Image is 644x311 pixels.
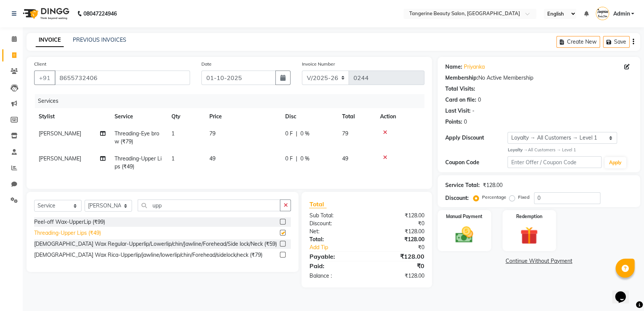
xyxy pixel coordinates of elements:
[445,181,480,189] div: Service Total:
[171,155,174,162] span: 1
[445,74,478,82] div: Membership:
[110,108,167,125] th: Service
[367,236,430,243] div: ₹128.00
[303,243,377,251] a: Add Tip
[115,130,159,145] span: Threading-Eye brow (₹79)
[83,3,117,24] b: 08047224946
[303,212,367,220] div: Sub Total:
[375,108,424,125] th: Action
[302,61,335,68] label: Invoice Number
[464,118,467,126] div: 0
[603,36,630,48] button: Save
[612,281,636,303] iframe: chat widget
[445,159,508,166] div: Coupon Code
[445,63,462,71] div: Name:
[516,213,542,220] label: Redemption
[285,130,293,138] span: 0 F
[605,157,626,168] button: Apply
[515,225,543,247] img: _gift.svg
[201,61,212,68] label: Date
[367,272,430,280] div: ₹128.00
[377,243,430,251] div: ₹0
[171,130,174,137] span: 1
[507,147,528,152] strong: Loyalty →
[209,130,215,137] span: 79
[367,252,430,261] div: ₹128.00
[518,194,529,201] label: Fixed
[596,7,609,20] img: Admin
[39,130,81,137] span: [PERSON_NAME]
[482,194,506,201] label: Percentage
[342,155,348,162] span: 49
[115,155,162,170] span: Threading-Upper Lips (₹49)
[613,10,630,18] span: Admin
[34,108,110,125] th: Stylist
[138,199,280,211] input: Search or Scan
[167,108,205,125] th: Qty
[445,118,462,126] div: Points:
[285,155,293,163] span: 0 F
[303,228,367,236] div: Net:
[446,213,482,220] label: Manual Payment
[556,36,600,48] button: Create New
[55,71,190,85] input: Search by Name/Mobile/Email/Code
[303,220,367,228] div: Discount:
[338,108,375,125] th: Total
[507,156,601,168] input: Enter Offer / Coupon Code
[445,85,475,93] div: Total Visits:
[309,200,327,208] span: Total
[367,212,430,220] div: ₹128.00
[445,96,476,104] div: Card on file:
[281,108,338,125] th: Disc
[303,261,367,270] div: Paid:
[367,220,430,228] div: ₹0
[445,134,508,142] div: Apply Discount
[439,257,639,265] a: Continue Without Payment
[39,155,81,162] span: [PERSON_NAME]
[472,107,474,115] div: -
[296,130,297,138] span: |
[342,130,348,137] span: 79
[300,155,309,163] span: 0 %
[35,94,430,108] div: Services
[478,96,481,104] div: 0
[34,240,277,248] div: [DEMOGRAPHIC_DATA] Wax Regular-Upperlip/Lowerlip/chin/Jawline/Forehead/Side lock/Neck (₹59)
[34,61,46,68] label: Client
[367,228,430,236] div: ₹128.00
[34,229,101,237] div: Threading-Upper Lips (₹49)
[303,252,367,261] div: Payable:
[450,225,479,245] img: _cash.svg
[34,218,105,226] div: Peel-off Wax-UpperLip (₹99)
[464,63,485,71] a: Priyanka
[19,3,71,24] img: logo
[445,74,633,82] div: No Active Membership
[205,108,281,125] th: Price
[34,71,55,85] button: +91
[296,155,297,163] span: |
[36,33,64,47] a: INVOICE
[367,261,430,270] div: ₹0
[209,155,215,162] span: 49
[303,272,367,280] div: Balance :
[303,236,367,243] div: Total:
[507,147,633,153] div: All Customers → Level 1
[445,194,469,202] div: Discount:
[300,130,309,138] span: 0 %
[73,36,126,43] a: PREVIOUS INVOICES
[445,107,471,115] div: Last Visit:
[483,181,503,189] div: ₹128.00
[34,251,262,259] div: [DEMOGRAPHIC_DATA] Wax Rica-Upperlip/jawline/lowerlip/chin/Forehead/sidelock/neck (₹79)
